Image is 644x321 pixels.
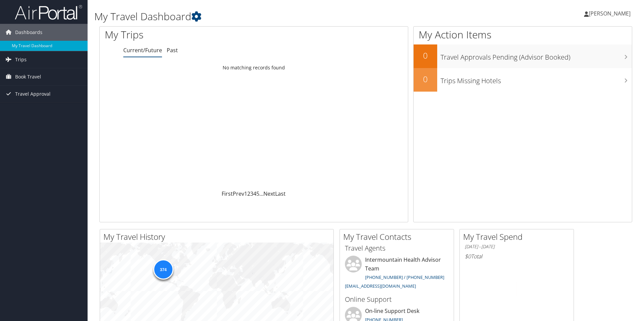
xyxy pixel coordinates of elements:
[465,244,569,250] h6: [DATE] - [DATE]
[15,24,42,41] span: Dashboards
[153,259,173,280] div: 374
[463,231,574,243] h2: My Travel Spend
[247,190,250,197] a: 2
[365,274,444,280] a: [PHONE_NUMBER] / [PHONE_NUMBER]
[263,190,275,197] a: Next
[414,50,437,61] h2: 0
[414,73,437,85] h2: 0
[94,9,456,24] h1: My Travel Dashboard
[15,86,51,102] span: Travel Approval
[15,51,27,68] span: Trips
[222,190,233,197] a: First
[414,28,632,42] h1: My Action Items
[15,4,82,20] img: airportal-logo.png
[250,190,253,197] a: 3
[275,190,286,197] a: Last
[342,256,452,292] li: Intermountain Health Advisor Team
[259,190,263,197] span: …
[465,253,569,260] h6: Total
[253,190,256,197] a: 4
[441,73,632,86] h3: Trips Missing Hotels
[244,190,247,197] a: 1
[343,231,454,243] h2: My Travel Contacts
[584,3,637,24] a: [PERSON_NAME]
[233,190,244,197] a: Prev
[345,244,449,253] h3: Travel Agents
[414,68,632,92] a: 0Trips Missing Hotels
[256,190,259,197] a: 5
[345,295,449,304] h3: Online Support
[100,62,408,74] td: No matching records found
[345,283,416,289] a: [EMAIL_ADDRESS][DOMAIN_NAME]
[15,68,41,85] span: Book Travel
[105,28,275,42] h1: My Trips
[414,44,632,68] a: 0Travel Approvals Pending (Advisor Booked)
[465,253,471,260] span: $0
[123,46,162,54] a: Current/Future
[441,49,632,62] h3: Travel Approvals Pending (Advisor Booked)
[167,46,178,54] a: Past
[103,231,333,243] h2: My Travel History
[589,10,631,17] span: [PERSON_NAME]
